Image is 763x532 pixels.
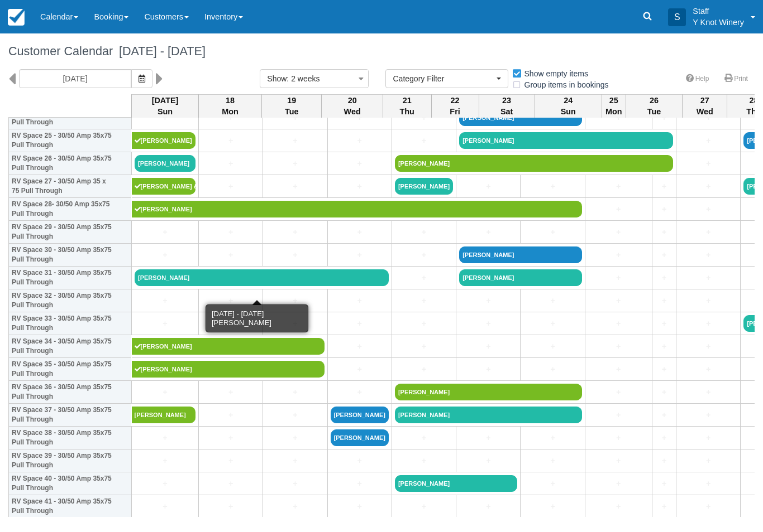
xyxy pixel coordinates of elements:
a: + [588,432,649,444]
a: + [679,318,737,330]
a: + [331,249,389,261]
a: + [395,249,453,261]
a: + [679,478,737,490]
a: + [679,135,737,147]
th: [DATE] Sun [132,94,199,118]
a: + [588,295,649,307]
a: + [331,158,389,170]
a: + [655,364,673,375]
a: + [523,181,581,192]
a: + [679,204,737,215]
a: + [588,455,649,467]
th: 23 Sat [479,94,535,118]
th: 19 Tue [262,94,322,118]
a: + [588,112,649,124]
a: [PERSON_NAME] [135,269,389,286]
a: + [523,455,581,467]
a: [PERSON_NAME] [132,201,582,217]
a: [PERSON_NAME] [331,429,389,446]
a: + [523,341,581,352]
a: + [266,135,324,147]
a: [PERSON_NAME] [395,475,518,492]
a: + [655,181,673,192]
th: 18 Mon [199,94,262,118]
a: + [266,478,324,490]
a: + [202,112,260,124]
a: + [655,226,673,238]
a: + [655,112,673,124]
span: Category Filter [393,73,494,84]
a: + [679,386,737,398]
a: + [655,295,673,307]
a: + [266,501,324,512]
a: + [523,318,581,330]
a: Print [718,71,755,87]
a: + [655,341,673,352]
a: + [331,135,389,147]
a: + [588,249,649,261]
p: Y Knot Winery [693,17,744,28]
a: [PERSON_NAME] [459,246,582,263]
label: Group items in bookings [512,76,616,93]
a: + [588,409,649,421]
th: RV Space 30 - 30/50 Amp 35x75 Pull Through [9,244,132,267]
a: + [523,478,581,490]
a: + [202,249,260,261]
th: 22 Fri [431,94,479,118]
th: RV Space 32 - 30/50 Amp 35x75 Pull Through [9,289,132,312]
a: + [202,135,260,147]
a: + [135,386,195,398]
a: + [266,432,324,444]
h1: Customer Calendar [8,45,755,58]
a: [PERSON_NAME] [459,109,582,126]
a: [PERSON_NAME] [395,384,582,400]
a: + [459,364,517,375]
a: + [588,204,649,215]
img: checkfront-main-nav-mini-logo.png [8,9,25,26]
a: [PERSON_NAME] [331,407,389,423]
a: [PERSON_NAME] & [PERSON_NAME] [132,178,196,195]
a: + [266,455,324,467]
a: + [523,364,581,375]
a: + [679,295,737,307]
a: + [202,501,260,512]
a: + [135,455,195,467]
a: [PERSON_NAME] [395,407,582,423]
a: [PERSON_NAME] [395,155,673,172]
a: + [588,226,649,238]
th: 26 Tue [626,94,682,118]
a: + [135,432,195,444]
a: + [395,432,453,444]
a: + [655,409,673,421]
a: + [655,204,673,215]
a: + [331,318,389,330]
a: + [588,181,649,192]
a: + [331,501,389,512]
a: + [266,409,324,421]
a: + [395,341,453,352]
a: + [266,226,324,238]
a: + [266,318,324,330]
a: + [655,478,673,490]
span: Show [267,74,287,83]
a: + [202,478,260,490]
th: RV Space 26 - 30/50 Amp 35x75 Pull Through [9,152,132,175]
th: RV Space 24 - 30/50 Amp 35x75 Pull Through [9,107,132,129]
a: + [459,318,517,330]
a: + [679,226,737,238]
a: + [679,158,737,170]
th: RV Space 41 - 30/50 Amp 35x75 Pull Through [9,495,132,518]
a: + [135,295,195,307]
th: 20 Wed [322,94,383,118]
a: + [679,341,737,352]
a: + [655,272,673,284]
a: + [523,226,581,238]
a: + [395,295,453,307]
a: + [655,432,673,444]
a: + [588,478,649,490]
a: + [331,112,389,124]
a: + [523,501,581,512]
a: + [655,318,673,330]
a: [PERSON_NAME] [459,132,673,149]
a: + [202,158,260,170]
